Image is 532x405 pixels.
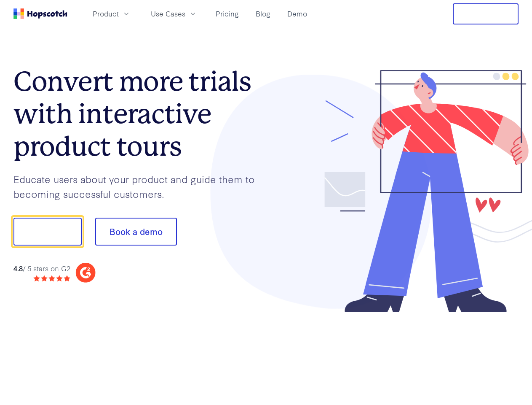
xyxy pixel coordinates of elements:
button: Product [88,7,136,21]
a: Home [13,8,67,19]
span: Product [93,8,119,19]
button: Book a demo [95,218,177,246]
strong: 4.8 [13,263,23,273]
p: Educate users about your product and guide them to becoming successful customers. [13,172,266,201]
h1: Convert more trials with interactive product tours [13,65,266,162]
button: Free Trial [453,3,519,24]
a: Blog [252,7,274,21]
div: / 5 stars on G2 [13,263,70,274]
a: Demo [284,7,310,21]
button: Show me! [13,218,82,246]
a: Pricing [212,7,242,21]
span: Use Cases [151,8,185,19]
button: Use Cases [146,7,202,21]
